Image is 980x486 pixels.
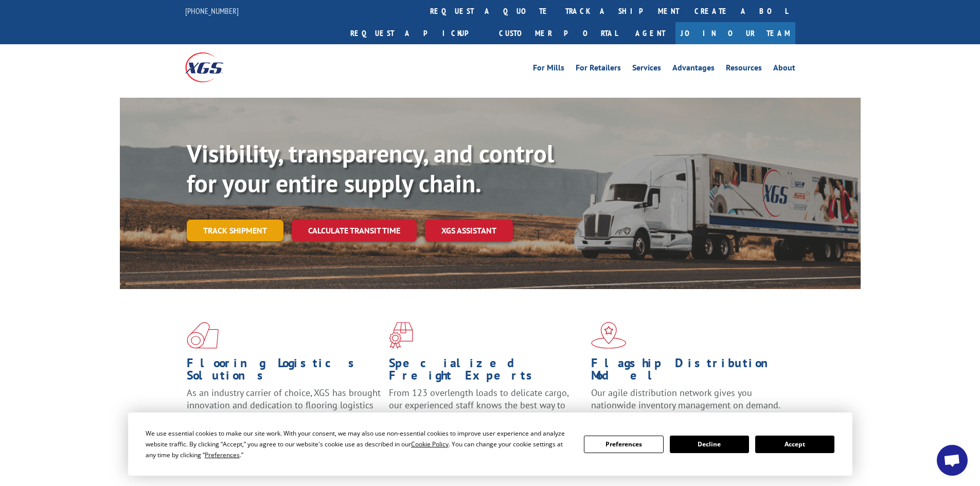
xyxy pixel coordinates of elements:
h1: Specialized Freight Experts [389,357,583,387]
a: [PHONE_NUMBER] [185,6,239,16]
a: Track shipment [187,220,283,241]
span: Our agile distribution network gives you nationwide inventory management on demand. [591,387,780,411]
a: About [773,64,795,75]
p: From 123 overlength loads to delicate cargo, our experienced staff knows the best way to move you... [389,387,583,433]
span: As an industry carrier of choice, XGS has brought innovation and dedication to flooring logistics... [187,387,381,423]
button: Accept [755,436,834,453]
a: Calculate transit time [292,220,417,242]
img: xgs-icon-flagship-distribution-model-red [591,322,627,349]
h1: Flagship Distribution Model [591,357,786,387]
div: Open chat [937,445,968,476]
a: Services [632,64,661,75]
a: For Mills [533,64,564,75]
a: Request a pickup [343,22,491,44]
b: Visibility, transparency, and control for your entire supply chain. [187,137,554,199]
a: Customer Portal [491,22,625,44]
a: Advantages [672,64,715,75]
span: Cookie Policy [411,440,449,448]
div: Cookie Consent Prompt [128,412,852,476]
a: For Retailers [576,64,621,75]
img: xgs-icon-total-supply-chain-intelligence-red [187,322,219,349]
button: Decline [670,436,749,453]
a: XGS ASSISTANT [425,220,513,242]
a: Agent [625,22,675,44]
a: Resources [726,64,762,75]
a: Join Our Team [675,22,795,44]
button: Preferences [584,436,663,453]
div: We use essential cookies to make our site work. With your consent, we may also use non-essential ... [146,428,572,460]
span: Preferences [205,451,240,459]
img: xgs-icon-focused-on-flooring-red [389,322,413,349]
h1: Flooring Logistics Solutions [187,357,381,387]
